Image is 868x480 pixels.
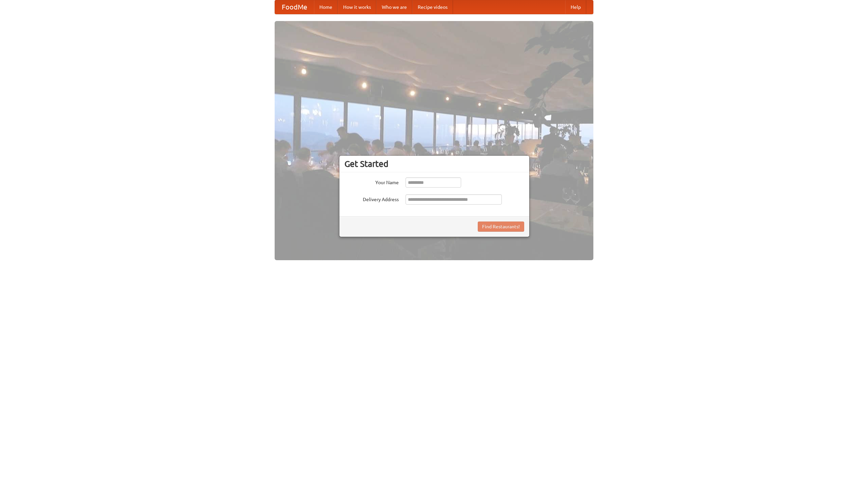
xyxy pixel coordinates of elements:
a: Who we are [376,0,412,14]
a: How it works [338,0,376,14]
a: FoodMe [275,0,314,14]
label: Your Name [344,177,399,186]
button: Find Restaurants! [478,222,524,232]
label: Delivery Address [344,194,399,203]
a: Home [314,0,338,14]
a: Recipe videos [412,0,453,14]
h3: Get Started [344,159,524,169]
a: Help [565,0,586,14]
